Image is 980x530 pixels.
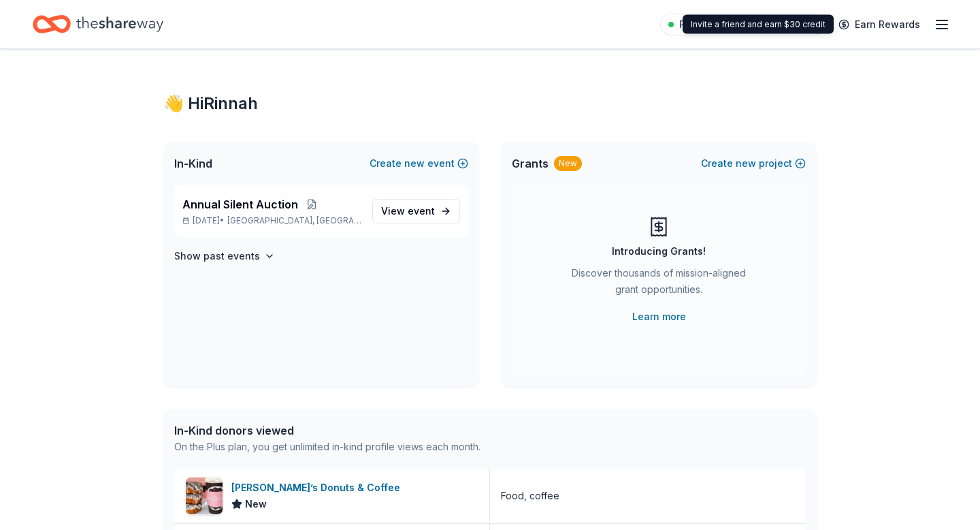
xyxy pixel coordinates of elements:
[566,265,751,303] div: Discover thousands of mission-aligned grant opportunities.
[370,155,468,172] button: Createnewevent
[174,439,480,455] div: On the Plus plan, you get unlimited in-kind profile views each month.
[512,155,549,172] span: Grants
[683,15,834,34] div: Invite a friend and earn $30 credit
[612,243,706,260] div: Introducing Grants!
[227,215,361,226] span: [GEOGRAPHIC_DATA], [GEOGRAPHIC_DATA]
[231,480,406,496] div: [PERSON_NAME]’s Donuts & Coffee
[186,478,223,514] img: Image for Stan’s Donuts & Coffee
[33,8,163,40] a: Home
[701,155,806,172] button: Createnewproject
[679,16,817,33] span: Plus trial ends on 9PM[DATE]
[408,205,435,217] span: event
[174,248,260,264] h4: Show past events
[182,196,298,213] span: Annual Silent Auction
[245,496,267,512] span: New
[174,422,480,439] div: In-Kind donors viewed
[174,248,275,264] button: Show past events
[163,93,817,114] div: 👋 Hi Rinnah
[632,309,686,325] a: Learn more
[830,12,928,37] a: Earn Rewards
[182,215,361,226] p: [DATE] •
[372,199,460,223] a: View event
[381,203,435,219] span: View
[660,14,825,35] a: Plus trial ends on 9PM[DATE]
[501,488,559,504] div: Food, coffee
[736,155,756,172] span: new
[174,155,212,172] span: In-Kind
[404,155,425,172] span: new
[554,156,582,171] div: New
